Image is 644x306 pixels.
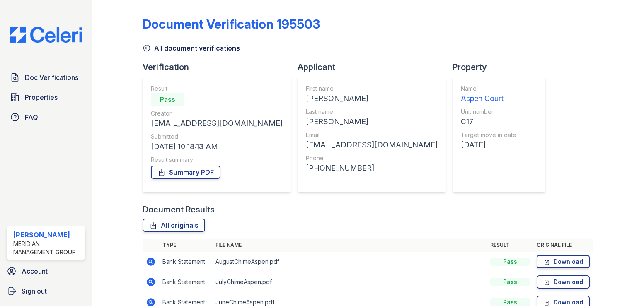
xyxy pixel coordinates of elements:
[3,283,89,299] a: Sign out
[461,131,516,139] div: Target move in date
[306,84,438,93] div: First name
[212,272,487,292] td: JulyChimeAspen.pdf
[453,61,552,73] div: Property
[533,239,593,252] th: Original file
[306,139,438,151] div: [EMAIL_ADDRESS][DOMAIN_NAME]
[151,156,283,164] div: Result summary
[490,278,530,286] div: Pass
[306,154,438,162] div: Phone
[212,239,487,252] th: File name
[487,239,533,252] th: Result
[151,141,283,152] div: [DATE] 10:18:13 AM
[537,275,590,289] a: Download
[25,112,38,122] span: FAQ
[461,84,516,93] div: Name
[212,252,487,272] td: AugustChimeAspen.pdf
[151,118,283,129] div: [EMAIL_ADDRESS][DOMAIN_NAME]
[151,166,220,179] a: Summary PDF
[143,204,215,215] div: Document Results
[159,252,212,272] td: Bank Statement
[25,92,58,102] span: Properties
[151,84,283,93] div: Result
[7,89,85,106] a: Properties
[143,61,298,73] div: Verification
[461,93,516,104] div: Aspen Court
[151,133,283,141] div: Submitted
[490,258,530,266] div: Pass
[306,162,438,174] div: [PHONE_NUMBER]
[461,116,516,128] div: C17
[461,108,516,116] div: Unit number
[306,93,438,104] div: [PERSON_NAME]
[3,27,89,43] img: CE_Logo_Blue-a8612792a0a2168367f1c8372b55b34899dd931a85d93a1a3d3e32e68fde9ad4.png
[143,17,320,31] div: Document Verification 195503
[159,239,212,252] th: Type
[3,263,89,279] a: Account
[25,72,78,82] span: Doc Verifications
[13,240,82,256] div: Meridian Management Group
[151,109,283,118] div: Creator
[7,69,85,86] a: Doc Verifications
[306,131,438,139] div: Email
[22,266,48,276] span: Account
[306,116,438,128] div: [PERSON_NAME]
[13,230,82,240] div: [PERSON_NAME]
[143,43,240,53] a: All document verifications
[22,286,47,296] span: Sign out
[537,255,590,268] a: Download
[461,84,516,104] a: Name Aspen Court
[461,139,516,151] div: [DATE]
[298,61,453,73] div: Applicant
[159,272,212,292] td: Bank Statement
[7,109,85,125] a: FAQ
[151,93,184,106] div: Pass
[143,219,205,232] a: All originals
[306,108,438,116] div: Last name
